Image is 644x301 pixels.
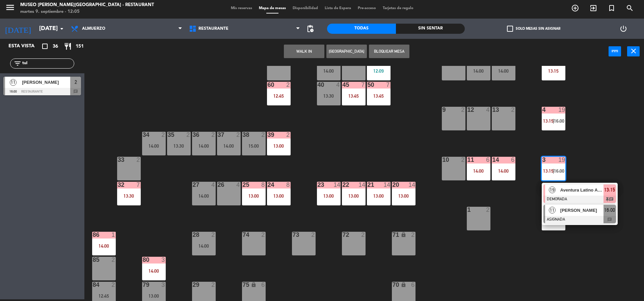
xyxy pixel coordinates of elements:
button: close [627,46,640,56]
div: 14:00 [492,69,515,73]
span: 11 [549,207,556,214]
button: Bloquear Mesa [369,45,409,58]
div: 38 [243,132,243,138]
div: 3 [161,257,165,263]
span: 16:00 [554,118,564,124]
div: Sin sentar [396,24,465,34]
div: 14 [408,182,415,188]
div: 4 [486,107,490,113]
div: 2 [211,132,215,138]
div: Esta vista [3,42,49,50]
div: 72 [343,232,343,238]
div: 14:00 [467,69,490,73]
i: menu [5,2,15,12]
span: Restaurante [198,26,229,31]
div: 13:15 [542,69,565,73]
div: 2 [111,257,115,263]
div: 3 [161,282,165,288]
div: 14:00 [142,269,166,273]
div: 4 [336,82,340,88]
div: 12:45 [267,94,291,98]
div: 6 [486,157,490,163]
div: 2 [186,132,190,138]
span: 16:00 [554,168,564,174]
i: lock [401,232,406,237]
span: Pre-acceso [354,6,379,10]
i: crop_square [41,42,49,50]
div: 75 [243,282,243,288]
span: 19 [549,186,556,193]
div: 32 [118,182,118,188]
div: Museo [PERSON_NAME][GEOGRAPHIC_DATA] - Restaurant [20,2,154,8]
div: 13:30 [317,94,341,98]
span: 36 [53,43,58,50]
div: 4 [236,182,240,188]
span: | [553,168,554,174]
i: search [626,4,634,12]
div: 14:00 [192,144,216,148]
div: 80 [143,257,143,263]
div: 14:00 [492,169,515,173]
i: power_input [611,47,619,55]
div: 2 [461,107,465,113]
div: 12:45 [92,294,116,298]
i: close [629,47,638,55]
div: 2 [411,232,415,238]
div: 14 [383,182,390,188]
div: 2 [486,207,490,213]
span: 16:00 [604,206,615,214]
div: 2 [136,157,140,163]
div: 13:00 [242,194,266,198]
div: 10 [442,157,443,163]
div: 45 [343,82,343,88]
div: 79 [143,282,143,288]
div: 22 [343,182,343,188]
i: arrow_drop_down [58,25,66,33]
div: 6 [511,157,515,163]
button: menu [5,2,15,15]
div: 19 [558,157,565,163]
div: 2 [461,157,465,163]
div: 13:00 [267,194,291,198]
div: 19 [558,107,565,113]
div: 2 [361,232,365,238]
button: [GEOGRAPHIC_DATA] [326,45,367,58]
div: 15:00 [242,144,266,148]
div: Todas [327,24,396,34]
div: 37 [218,132,218,138]
div: 7 [361,82,365,88]
div: 13:00 [317,194,341,198]
span: pending_actions [306,25,314,33]
button: power_input [609,46,621,56]
div: 33 [118,157,118,163]
div: 6 [411,282,415,288]
div: 9 [442,107,443,113]
div: 13:45 [342,94,366,98]
div: 40 [318,82,318,88]
div: 13:00 [367,194,391,198]
div: 74 [243,232,243,238]
i: power_settings_new [619,25,627,33]
div: 14 [358,182,365,188]
i: turned_in_not [608,4,616,12]
div: 14:00 [142,144,166,148]
span: 13:15 [604,186,615,194]
div: 8 [261,182,265,188]
div: 2 [211,282,215,288]
div: 35 [168,132,168,138]
div: 2 [211,232,215,238]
